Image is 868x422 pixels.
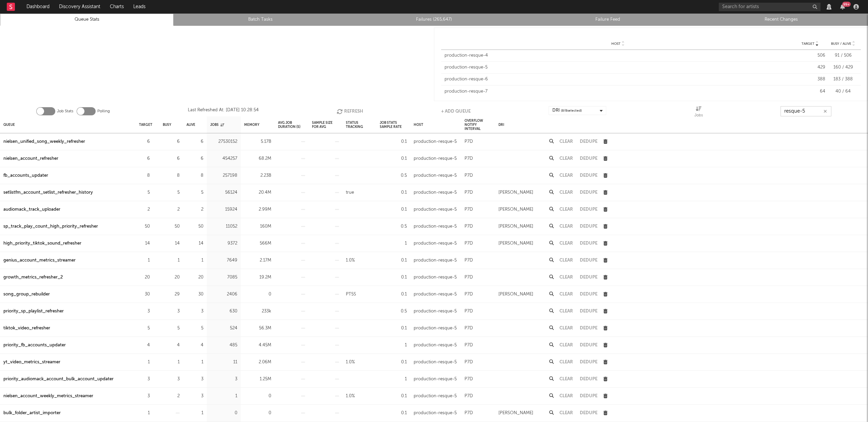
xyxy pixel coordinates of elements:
span: ( 8 / 8 selected) [561,107,582,115]
button: Clear [559,156,573,161]
button: Refresh [337,106,363,116]
div: 6 [163,155,180,163]
div: production-resque-4 [445,52,791,59]
div: 0.1 [380,206,407,214]
div: 50 [186,223,203,231]
div: 0.1 [380,358,407,366]
div: 2.06M [244,358,271,366]
div: 233k [244,307,271,315]
div: production-resque-5 [414,324,457,332]
div: P7D [465,189,473,197]
div: P7D [465,239,473,248]
button: Dedupe [580,360,597,364]
label: Polling [97,107,110,115]
div: P7D [465,375,473,383]
div: song_group_rebuilder [3,290,50,299]
div: DRI [498,117,504,132]
button: Dedupe [580,156,597,161]
span: Busy / Alive [831,42,851,46]
div: 1 [139,256,150,265]
div: 5 [139,324,150,332]
div: 1 [139,409,150,417]
div: 1.0% [346,358,355,366]
button: Clear [559,360,573,364]
a: nielsen_account_weekly_metrics_streamer [3,392,93,400]
div: nielsen_account_refresher [3,155,58,163]
div: 183 / 388 [829,76,857,83]
div: Overflow Notify Interval [465,117,492,132]
button: Dedupe [580,343,597,347]
button: Clear [559,394,573,398]
div: 2.99M [244,206,271,214]
div: 99 + [842,2,851,7]
button: Clear [559,258,573,263]
div: P7D [465,409,473,417]
button: Clear [559,190,573,195]
div: 30 [139,290,150,299]
div: 0.1 [380,155,407,163]
div: 0 [210,409,237,417]
button: Clear [559,377,573,381]
div: production-resque-5 [414,358,457,366]
div: 0.5 [380,172,407,180]
div: 388 [795,76,825,83]
button: Dedupe [580,411,597,415]
button: Dedupe [580,224,597,229]
div: 2 [163,392,180,400]
div: 1.0% [346,256,355,265]
div: Busy [163,117,171,132]
div: 0.1 [380,138,407,146]
button: Clear [559,292,573,296]
div: 64 [795,88,825,95]
div: 2406 [210,290,237,299]
div: 1 [186,409,203,417]
div: production-resque-5 [414,138,457,146]
a: priority_audiomack_account_bulk_account_updater [3,375,114,383]
div: 19.2M [244,273,271,282]
div: sp_track_play_count_high_priority_refresher [3,223,98,231]
div: P7D [465,324,473,332]
div: 0.1 [380,189,407,197]
a: Failures (265,647) [351,16,517,24]
div: 0.1 [380,324,407,332]
input: Search for artists [719,3,821,11]
a: Queue Stats [4,16,170,24]
div: P7D [465,138,473,146]
div: 20 [139,273,150,282]
div: 9372 [210,239,237,248]
a: nielsen_unified_song_weekly_refresher [3,138,85,146]
div: 0.1 [380,409,407,417]
div: 14 [139,239,150,248]
div: tiktok_video_refresher [3,324,50,332]
div: 5 [139,189,150,197]
div: 8 [139,172,150,180]
div: 20.4M [244,189,271,197]
div: P7D [465,358,473,366]
div: 524 [210,324,237,332]
div: P7D [465,392,473,400]
div: 29 [163,290,180,299]
div: 5.17B [244,138,271,146]
div: 1 [380,375,407,383]
div: 3 [210,375,237,383]
div: 5 [163,189,180,197]
div: Jobs [694,106,703,119]
div: 1 [380,239,407,248]
div: P7D [465,341,473,349]
a: Batch Tasks [177,16,343,24]
div: 0.1 [380,392,407,400]
a: audiomack_track_uploader [3,206,60,214]
a: genius_account_metrics_streamer [3,256,76,265]
button: Dedupe [580,275,597,280]
div: 30 [186,290,203,299]
div: [PERSON_NAME] [498,223,533,231]
div: Target [139,117,152,132]
div: 1 [163,256,180,265]
div: 0.5 [380,223,407,231]
div: production-resque-5 [445,64,791,71]
div: production-resque-5 [414,273,457,282]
